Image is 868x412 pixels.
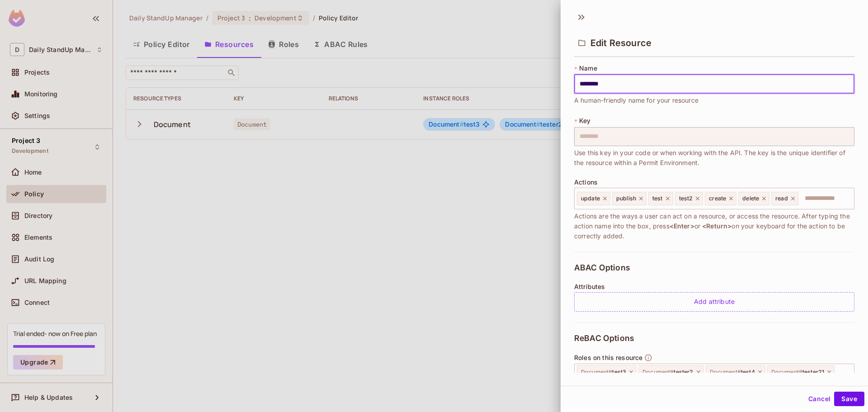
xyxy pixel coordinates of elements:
[642,369,674,375] span: Document #
[638,365,703,379] div: Document#tester2
[775,195,788,202] span: read
[579,65,597,72] span: Name
[574,179,598,186] span: Actions
[574,334,634,343] span: ReBAC Options
[642,369,693,376] span: tester2
[705,192,736,205] div: create
[574,95,698,105] span: A human-friendly name for your resource
[710,369,741,375] span: Document #
[805,392,834,406] button: Cancel
[742,195,759,202] span: delete
[616,195,636,202] span: publish
[648,192,673,205] div: test
[581,195,600,202] span: update
[710,369,755,376] span: test4
[577,192,610,205] div: update
[709,195,726,202] span: create
[590,38,651,48] span: Edit Resource
[652,195,663,202] span: test
[675,192,703,205] div: test2
[834,392,864,406] button: Save
[679,195,693,202] span: test2
[670,222,694,230] span: <Enter>
[771,369,825,376] span: tester21
[767,365,835,379] div: Document#tester21
[581,369,612,375] span: Document #
[706,365,765,379] div: Document#test4
[574,211,854,241] span: Actions are the ways a user can act on a resource, or access the resource. After typing the actio...
[612,192,646,205] div: publish
[771,369,802,375] span: Document #
[574,283,605,290] span: Attributes
[702,222,731,230] span: <Return>
[577,365,637,379] div: Document#test3
[574,354,642,361] span: Roles on this resource
[771,192,798,205] div: read
[579,117,590,124] span: Key
[574,292,854,312] div: Add attribute
[581,369,626,376] span: test3
[738,192,769,205] div: delete
[574,148,854,168] span: Use this key in your code or when working with the API. The key is the unique identifier of the r...
[574,263,630,272] span: ABAC Options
